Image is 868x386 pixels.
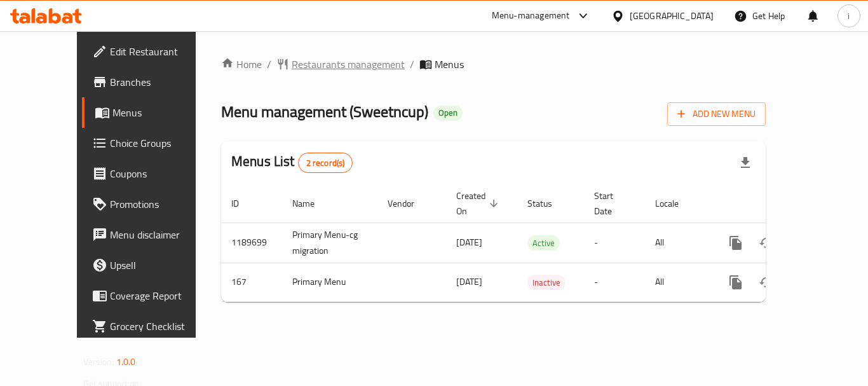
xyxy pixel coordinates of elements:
[110,319,212,334] span: Grocery Checklist
[83,354,114,370] span: Version:
[116,354,136,370] span: 1.0.0
[82,36,222,67] a: Edit Restaurant
[110,196,212,212] span: Promotions
[82,128,222,158] a: Choice Groups
[721,228,751,258] button: more
[667,102,766,126] button: Add New Menu
[751,228,782,258] button: Change Status
[82,280,222,311] a: Coverage Report
[433,107,463,118] span: Open
[433,106,463,121] div: Open
[848,9,850,23] span: i
[645,223,710,263] td: All
[710,184,853,223] th: Actions
[82,250,222,280] a: Upsell
[221,223,282,263] td: 1189699
[276,57,405,72] a: Restaurants management
[82,97,222,128] a: Menus
[221,184,853,302] table: enhanced table
[751,267,782,298] button: Change Status
[110,44,212,59] span: Edit Restaurant
[110,288,212,303] span: Coverage Report
[456,234,482,251] span: [DATE]
[110,258,212,273] span: Upsell
[282,263,377,301] td: Primary Menu
[221,57,766,72] nav: breadcrumb
[231,152,353,173] h2: Menus List
[527,235,560,251] div: Active
[221,57,262,72] a: Home
[630,9,714,23] div: [GEOGRAPHIC_DATA]
[292,196,331,211] span: Name
[221,263,282,301] td: 167
[730,148,761,178] div: Export file
[677,106,756,122] span: Add New Menu
[299,157,353,169] span: 2 record(s)
[110,74,212,90] span: Branches
[82,158,222,189] a: Coupons
[645,263,710,301] td: All
[267,57,271,72] li: /
[584,263,645,301] td: -
[282,223,377,263] td: Primary Menu-cg migration
[527,275,566,290] span: Inactive
[110,166,212,181] span: Coupons
[584,223,645,263] td: -
[110,135,212,151] span: Choice Groups
[82,311,222,341] a: Grocery Checklist
[82,189,222,219] a: Promotions
[456,188,502,219] span: Created On
[410,57,414,72] li: /
[110,227,212,242] span: Menu disclaimer
[82,67,222,97] a: Branches
[231,196,255,211] span: ID
[221,97,428,126] span: Menu management ( Sweetncup )
[435,57,464,72] span: Menus
[721,267,751,298] button: more
[655,196,695,211] span: Locale
[492,8,570,24] div: Menu-management
[82,219,222,250] a: Menu disclaimer
[594,188,630,219] span: Start Date
[527,196,569,211] span: Status
[298,153,353,173] div: Total records count
[292,57,405,72] span: Restaurants management
[388,196,431,211] span: Vendor
[456,273,482,290] span: [DATE]
[112,105,212,120] span: Menus
[527,236,560,251] span: Active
